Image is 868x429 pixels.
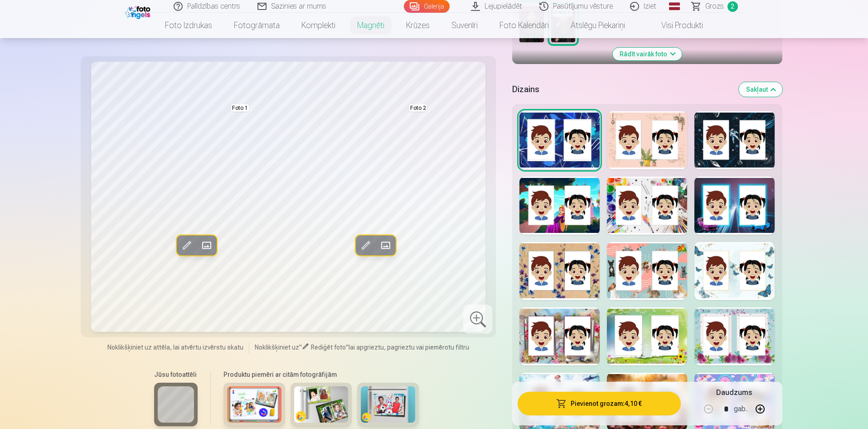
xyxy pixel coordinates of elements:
[727,1,738,12] span: 2
[223,13,291,38] a: Fotogrāmata
[346,13,395,38] a: Magnēti
[489,13,560,38] a: Foto kalendāri
[107,343,243,352] span: Noklikšķiniet uz attēla, lai atvērtu izvērstu skatu
[299,344,302,351] span: "
[291,13,346,38] a: Komplekti
[220,370,422,379] h6: Produktu piemēri ar citām fotogrāfijām
[125,4,153,19] img: /fa1
[311,344,346,351] span: Rediģēt foto
[512,83,731,96] h5: Dizains
[612,48,682,60] button: Rādīt vairāk foto
[560,13,636,38] a: Atslēgu piekariņi
[255,344,299,351] span: Noklikšķiniet uz
[739,82,782,97] button: Sakļaut
[636,13,714,38] a: Visi produkti
[716,387,752,398] h5: Daudzums
[705,1,724,12] span: Grozs
[734,398,747,420] div: gab.
[349,344,469,351] span: lai apgrieztu, pagrieztu vai piemērotu filtru
[441,13,489,38] a: Suvenīri
[518,392,680,415] button: Pievienot grozam:4,10 €
[154,13,223,38] a: Foto izdrukas
[154,370,198,379] h6: Jūsu fotoattēli
[346,344,349,351] span: "
[395,13,441,38] a: Krūzes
